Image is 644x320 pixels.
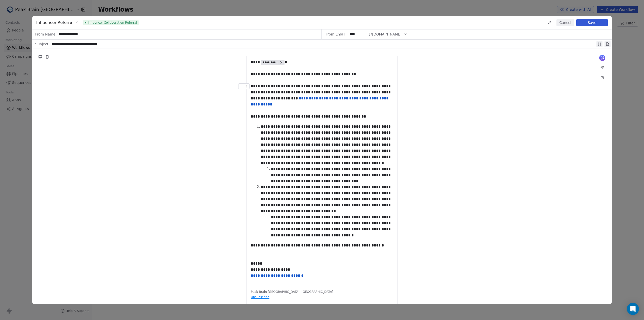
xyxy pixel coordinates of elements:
[326,32,347,37] span: From Email:
[35,42,50,48] span: Subject:
[627,303,639,315] div: Open Intercom Messenger
[369,32,401,37] span: @[DOMAIN_NAME]
[35,32,57,37] span: From Name:
[576,19,608,26] button: Save
[36,20,73,26] span: Influencer-Referral
[556,19,574,26] button: Cancel
[83,20,139,25] span: Influencer-Collaboration Referral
